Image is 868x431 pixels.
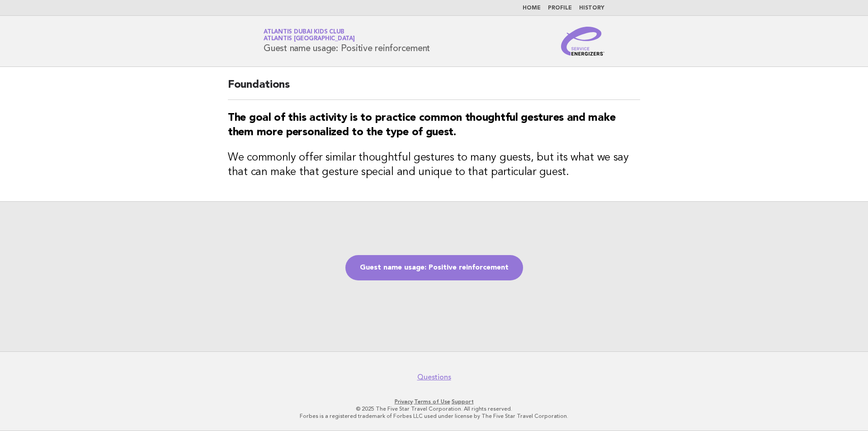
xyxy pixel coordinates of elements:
[395,398,413,405] a: Privacy
[264,29,430,53] h1: Guest name usage: Positive reinforcement
[228,78,640,100] h2: Foundations
[548,5,572,11] a: Profile
[264,29,355,42] a: Atlantis Dubai Kids ClubAtlantis [GEOGRAPHIC_DATA]
[417,373,451,382] a: Questions
[264,36,355,42] span: Atlantis [GEOGRAPHIC_DATA]
[345,255,523,280] a: Guest name usage: Positive reinforcement
[523,5,541,11] a: Home
[452,398,474,405] a: Support
[561,27,604,56] img: Service Energizers
[157,412,711,420] p: Forbes is a registered trademark of Forbes LLC used under license by The Five Star Travel Corpora...
[157,405,711,412] p: © 2025 The Five Star Travel Corporation. All rights reserved.
[414,398,450,405] a: Terms of Use
[228,113,615,138] strong: The goal of this activity is to practice common thoughtful gestures and make them more personaliz...
[579,5,604,11] a: History
[157,398,711,405] p: · ·
[228,151,640,180] h3: We commonly offer similar thoughtful gestures to many guests, but its what we say that can make t...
